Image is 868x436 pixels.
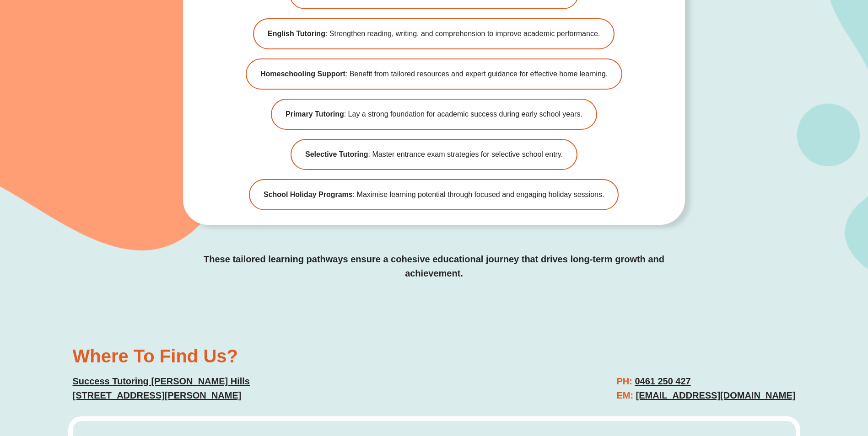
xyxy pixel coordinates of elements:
[305,149,563,160] span: : Master entrance exam strategies for selective school entry.
[264,189,604,200] span: : Maximise learning potential through focused and engaging holiday sessions.
[260,70,345,78] b: Homeschooling Support
[183,252,685,281] p: These tailored learning pathways ensure a cohesive educational journey that drives long-term grow...
[305,150,368,158] b: Selective Tutoring
[716,333,868,436] iframe: Chat Widget
[616,390,633,400] span: EM:
[264,191,353,198] b: School Holiday Programs
[268,30,325,37] b: English Tutoring
[246,58,622,90] a: Homeschooling Support: Benefit from tailored resources and expert guidance for effective home lea...
[260,69,608,80] span: : Benefit from tailored resources and expert guidance for effective home learning.
[635,376,690,386] a: 0461 250 427
[249,179,619,210] a: School Holiday Programs: Maximise learning potential through focused and engaging holiday sessions.
[286,110,344,118] b: Primary Tutoring
[291,139,577,170] a: Selective Tutoring: Master entrance exam strategies for selective school entry.
[73,347,425,365] h2: Where To Find Us?
[268,28,600,39] span: : Strengthen reading, writing, and comprehension to improve academic performance.
[253,18,615,49] a: English Tutoring: Strengthen reading, writing, and comprehension to improve academic performance.
[636,390,796,400] a: [EMAIL_ADDRESS][DOMAIN_NAME]
[271,99,597,130] a: Primary Tutoring: Lay a strong foundation for academic success during early school years.
[73,376,250,400] a: Success Tutoring [PERSON_NAME] Hills[STREET_ADDRESS][PERSON_NAME]
[286,109,582,120] span: : Lay a strong foundation for academic success during early school years.
[616,376,632,386] span: PH:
